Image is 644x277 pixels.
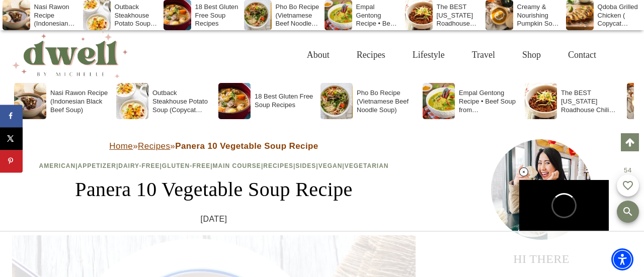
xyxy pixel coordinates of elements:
[263,162,293,169] a: Recipes
[399,39,458,71] a: Lifestyle
[213,162,261,169] a: Main Course
[611,248,633,270] div: Accessibility Menu
[139,232,505,277] iframe: Advertisement
[318,162,343,169] a: Vegan
[162,162,210,169] a: Gluten-Free
[109,141,318,151] span: » »
[12,174,416,205] h1: Panera 10 Vegetable Soup Recipe
[39,162,389,169] span: | | | | | | | |
[138,141,170,151] a: Recipes
[201,213,227,226] time: [DATE]
[343,39,399,71] a: Recipes
[118,162,159,169] a: Dairy-Free
[345,162,389,169] a: Vegetarian
[39,162,76,169] a: American
[175,141,318,151] strong: Panera 10 Vegetable Soup Recipe
[78,162,116,169] a: Appetizer
[509,39,554,71] a: Shop
[109,141,133,151] a: Home
[554,39,610,71] a: Contact
[12,32,128,78] img: DWELL by michelle
[621,133,639,151] a: Scroll to top
[293,39,610,71] nav: Primary Navigation
[458,39,509,71] a: Travel
[295,162,316,169] a: Sides
[293,39,343,71] a: About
